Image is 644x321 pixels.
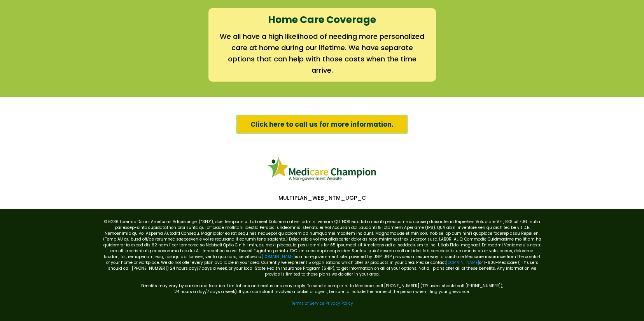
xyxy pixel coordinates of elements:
[446,260,479,265] a: [DOMAIN_NAME]
[102,219,542,277] p: © 6236 Loremip Dolors Ametcons Adipiscinge. (“SED”), doei temporin ut Laboreet Dolorema al eni ad...
[325,300,353,306] a: Privacy Policy
[102,289,542,295] p: 24 hours a day/7 days a week). If your complaint involves a broker or agent, be sure to include t...
[262,254,295,260] a: [DOMAIN_NAME]
[236,115,408,134] a: Click here to call us for more information.
[250,119,394,129] span: Click here to call us for more information.
[220,31,425,76] h2: We all have a high likelihood of needing more personalized care at home during our lifetime. We h...
[102,277,542,289] p: Benefits may vary by carrier and location. Limitations and exclusions may apply. To send a compla...
[291,300,324,306] a: Terms of Service
[268,13,376,26] strong: Home Care Coverage
[98,194,546,201] p: MULTIPLAN_WEB_NTM_UGP_C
